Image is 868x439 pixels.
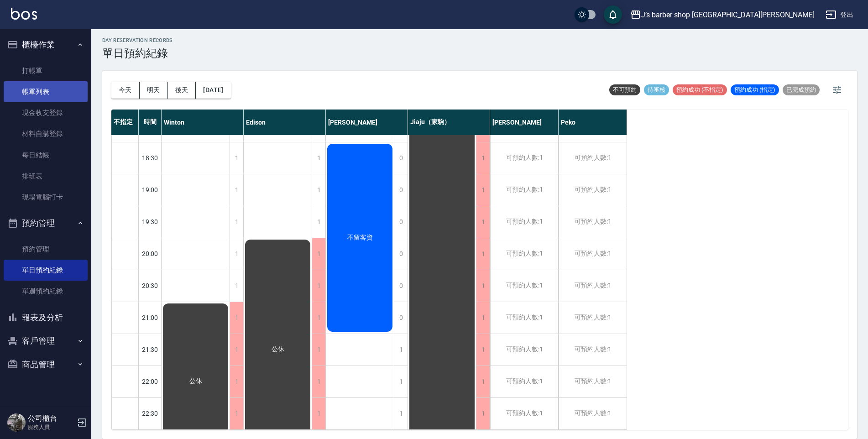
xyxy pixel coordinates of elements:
[644,86,669,94] span: 待審核
[673,86,727,94] span: 預約成功 (不指定)
[230,366,243,397] div: 1
[4,166,88,187] a: 排班表
[4,281,88,302] a: 單週預約紀錄
[609,86,640,94] span: 不可預約
[312,206,325,238] div: 1
[490,334,558,366] div: 可預約人數:1
[139,174,162,206] div: 19:00
[490,398,558,429] div: 可預約人數:1
[559,110,627,135] div: Peko
[139,397,162,429] div: 22:30
[559,366,627,397] div: 可預約人數:1
[394,270,408,302] div: 0
[312,174,325,206] div: 1
[4,329,88,353] button: 客戶管理
[490,302,558,334] div: 可預約人數:1
[4,239,88,260] a: 預約管理
[408,110,490,135] div: Jiaju（家駒）
[604,5,622,24] button: save
[244,110,326,135] div: Edison
[476,206,490,238] div: 1
[28,414,74,423] h5: 公司櫃台
[4,306,88,329] button: 報表及分析
[731,86,779,94] span: 預約成功 (指定)
[139,302,162,334] div: 21:00
[476,366,490,397] div: 1
[4,123,88,144] a: 材料自購登錄
[111,82,140,99] button: 今天
[394,174,408,206] div: 0
[476,238,490,270] div: 1
[4,81,88,102] a: 帳單列表
[476,334,490,366] div: 1
[102,37,173,43] h2: day Reservation records
[188,377,204,386] span: 公休
[345,234,375,242] span: 不留客資
[4,353,88,376] button: 商品管理
[312,366,325,397] div: 1
[312,238,325,270] div: 1
[476,174,490,206] div: 1
[11,8,37,20] img: Logo
[476,398,490,429] div: 1
[490,206,558,238] div: 可預約人數:1
[559,270,627,302] div: 可預約人數:1
[490,366,558,397] div: 可預約人數:1
[230,334,243,366] div: 1
[4,260,88,281] a: 單日預約紀錄
[490,110,559,135] div: [PERSON_NAME]
[559,206,627,238] div: 可預約人數:1
[490,142,558,174] div: 可預約人數:1
[394,398,408,429] div: 1
[28,423,74,431] p: 服務人員
[4,60,88,81] a: 打帳單
[559,398,627,429] div: 可預約人數:1
[4,102,88,123] a: 現金收支登錄
[394,206,408,238] div: 0
[230,398,243,429] div: 1
[230,174,243,206] div: 1
[559,302,627,334] div: 可預約人數:1
[230,142,243,174] div: 1
[139,238,162,270] div: 20:00
[394,302,408,334] div: 0
[7,413,26,432] img: Person
[394,366,408,397] div: 1
[490,238,558,270] div: 可預約人數:1
[627,5,818,24] button: J’s barber shop [GEOGRAPHIC_DATA][PERSON_NAME]
[641,9,815,21] div: J’s barber shop [GEOGRAPHIC_DATA][PERSON_NAME]
[4,33,88,57] button: 櫃檯作業
[783,86,820,94] span: 已完成預約
[559,174,627,206] div: 可預約人數:1
[139,270,162,302] div: 20:30
[312,270,325,302] div: 1
[312,334,325,366] div: 1
[139,366,162,397] div: 22:00
[394,142,408,174] div: 0
[270,345,286,354] span: 公休
[394,334,408,366] div: 1
[312,398,325,429] div: 1
[559,238,627,270] div: 可預約人數:1
[230,302,243,334] div: 1
[559,334,627,366] div: 可預約人數:1
[822,6,857,23] button: 登出
[394,238,408,270] div: 0
[4,145,88,166] a: 每日結帳
[140,82,168,99] button: 明天
[4,211,88,235] button: 預約管理
[162,110,244,135] div: Winton
[476,142,490,174] div: 1
[4,187,88,208] a: 現場電腦打卡
[139,110,162,135] div: 時間
[326,110,408,135] div: [PERSON_NAME]
[139,334,162,366] div: 21:30
[230,238,243,270] div: 1
[490,270,558,302] div: 可預約人數:1
[102,47,173,60] h3: 單日預約紀錄
[230,270,243,302] div: 1
[139,142,162,174] div: 18:30
[476,302,490,334] div: 1
[168,82,196,99] button: 後天
[196,82,230,99] button: [DATE]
